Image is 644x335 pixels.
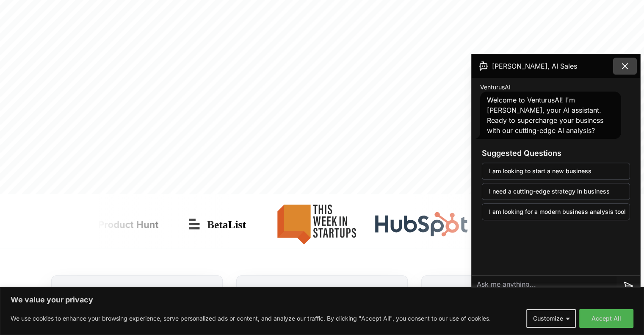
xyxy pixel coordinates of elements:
[482,163,630,180] button: I am looking to start a new business
[11,313,491,324] p: We use cookies to enhance your browsing experience, serve personalized ads or content, and analyz...
[487,96,603,135] span: Welcome to VenturusAI! I'm [PERSON_NAME], your AI assistant. Ready to supercharge your business w...
[182,212,258,237] img: Betalist
[526,309,576,328] button: Customize
[482,203,630,220] button: I am looking for a modern business analysis tool
[492,61,577,71] span: [PERSON_NAME], AI Sales
[265,197,368,252] img: This Week in Startups
[375,212,467,237] img: Hubspot
[579,309,633,328] button: Accept All
[482,183,630,200] button: I need a cutting-edge strategy in business
[55,197,175,252] img: Product Hunt
[482,147,630,159] h3: Suggested Questions
[480,83,511,91] span: VenturusAI
[11,295,633,305] p: We value your privacy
